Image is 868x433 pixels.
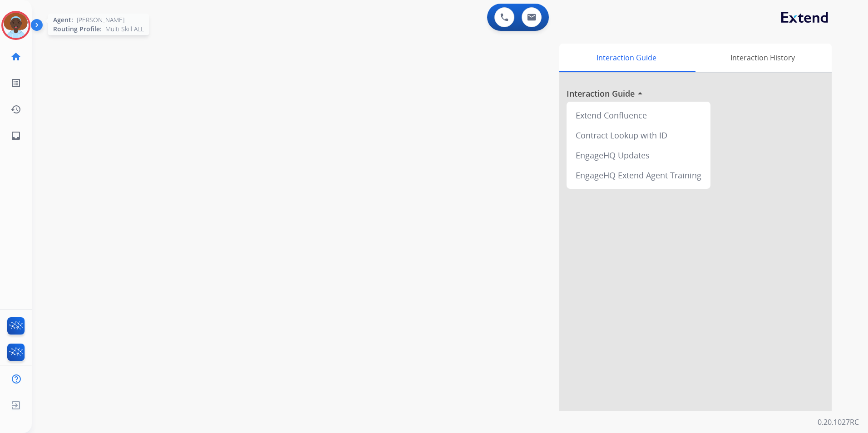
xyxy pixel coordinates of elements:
[818,417,859,428] p: 0.20.1027RC
[693,44,832,72] div: Interaction History
[570,105,707,125] div: Extend Confluence
[53,25,102,34] span: Routing Profile:
[10,104,21,115] mat-icon: history
[105,25,144,34] span: Multi Skill ALL
[53,15,73,25] span: Agent:
[77,15,124,25] span: [PERSON_NAME]
[559,44,693,72] div: Interaction Guide
[10,51,21,62] mat-icon: home
[10,78,21,89] mat-icon: list_alt
[10,130,21,141] mat-icon: inbox
[570,125,707,145] div: Contract Lookup with ID
[570,165,707,185] div: EngageHQ Extend Agent Training
[570,145,707,165] div: EngageHQ Updates
[3,13,29,38] img: avatar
